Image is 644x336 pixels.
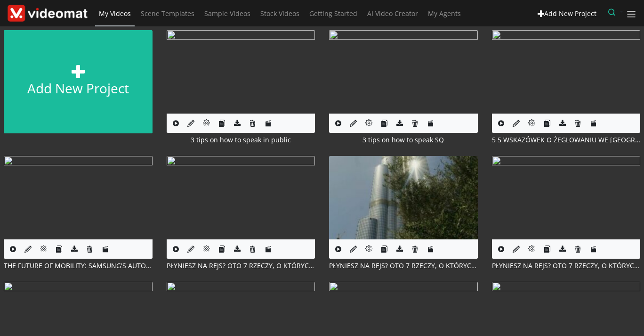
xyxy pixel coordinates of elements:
img: index.php [167,30,315,114]
div: 3 tips on how to speak in public [167,135,315,145]
div: PŁYNIESZ NA REJS? OTO 7 RZECZY, O KTÓRYCH WARTO PAMIĘTAĆ! (Copy 1) [492,261,641,270]
span: Sample Videos [204,9,250,18]
a: Add new project [4,30,153,133]
span: My Agents [428,9,461,18]
img: csm_flash-text-middle-low-movie-pt-v1_f25b7013f9.jpg [329,156,478,239]
div: PŁYNIESZ NA REJS? OTO 7 RZECZY, O KTÓRYCH WARTO PAMIĘTAĆ! (Copy 3) [329,261,478,270]
span: Add New Project [544,9,596,18]
div: 3 tips on how to speak SQ [329,135,478,145]
span: Stock Videos [260,9,299,18]
span: My Videos [99,9,131,18]
span: Getting Started [309,9,357,18]
span: Scene Templates [141,9,194,18]
span: AI Video Creator [367,9,418,18]
img: index.php [492,156,641,239]
img: index.php [492,30,641,114]
div: 5 5 WSKAZÓWEK O ŻEGLOWANIU WE [GEOGRAPHIC_DATA] [492,135,641,145]
img: index.php [329,30,478,114]
img: Theme-Logo [8,5,88,22]
img: index.php [4,156,153,239]
div: PŁYNIESZ NA REJS? OTO 7 RZECZY, O KTÓRYCH WARTO PAMIĘTAĆ! [167,261,315,270]
div: THE FUTURE OF MOBILITY: SAMSUNG'S AUTOMOTIVE REVOLUTION [4,261,153,270]
img: index.php [167,156,315,239]
a: Add New Project [533,5,601,22]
